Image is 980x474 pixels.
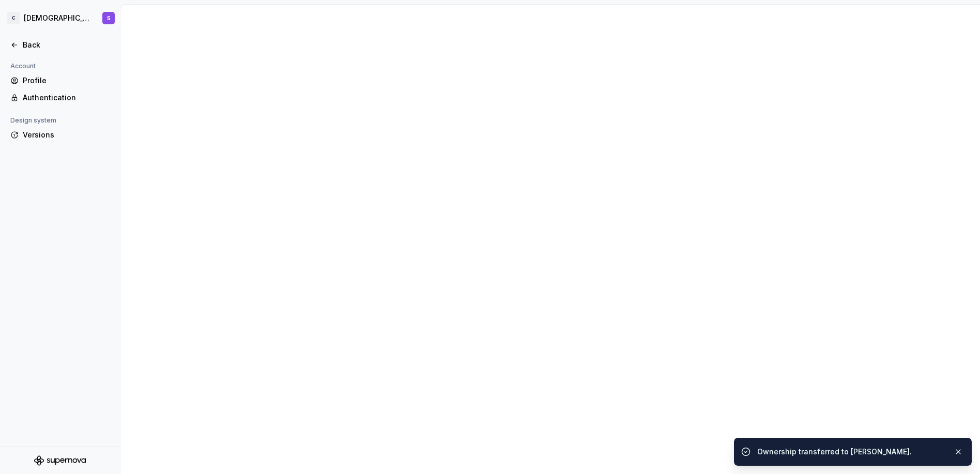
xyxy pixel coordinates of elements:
div: Account [6,60,40,72]
div: Back [23,40,110,50]
div: Ownership transferred to [PERSON_NAME]. [757,447,945,457]
div: C [7,12,20,24]
a: Back [6,37,114,53]
div: Profile [23,75,110,86]
div: [DEMOGRAPHIC_DATA] Digital [24,13,90,23]
svg: Supernova Logo [34,455,86,466]
a: Versions [6,127,114,143]
div: S [107,14,111,22]
button: C[DEMOGRAPHIC_DATA] DigitalS [2,7,118,29]
div: Design system [6,114,60,127]
div: Versions [23,130,110,140]
a: Profile [6,72,114,89]
div: Authentication [23,93,110,103]
a: Authentication [6,89,114,106]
